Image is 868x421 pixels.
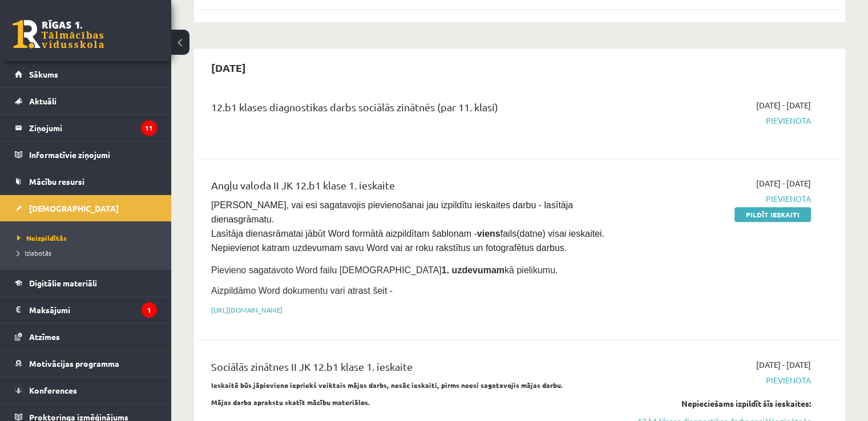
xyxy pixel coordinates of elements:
[29,358,119,369] span: Motivācijas programma
[29,115,157,141] legend: Ziņojumi
[756,177,811,189] span: [DATE] - [DATE]
[29,331,60,342] span: Atzīmes
[29,385,77,395] span: Konferences
[15,297,157,323] a: Maksājumi1
[15,141,157,168] a: Informatīvie ziņojumi
[623,398,811,410] div: Nepieciešams izpildīt šīs ieskaites:
[17,233,67,242] span: Neizpildītās
[734,207,811,222] a: Pildīt ieskaiti
[15,270,157,296] a: Digitālie materiāli
[200,54,257,81] h2: [DATE]
[29,203,119,213] span: [DEMOGRAPHIC_DATA]
[211,99,605,120] div: 12.b1 klases diagnostikas darbs sociālās zinātnēs (par 11. klasi)
[211,177,605,199] div: Angļu valoda II JK 12.b1 klase 1. ieskaite
[623,115,811,127] span: Pievienota
[211,398,370,407] strong: Mājas darba aprakstu skatīt mācību materiālos.
[17,248,160,258] a: Izlabotās
[756,359,811,371] span: [DATE] - [DATE]
[211,200,607,253] span: [PERSON_NAME], vai esi sagatavojis pievienošanai jau izpildītu ieskaites darbu - lasītāja dienasg...
[29,141,157,168] legend: Informatīvie ziņojumi
[211,380,563,390] strong: Ieskaitē būs jāpievieno iepriekš veiktais mājas darbs, nesāc ieskaiti, pirms neesi sagatavojis mā...
[623,193,811,205] span: Pievienota
[623,374,811,386] span: Pievienota
[13,20,104,48] a: Rīgas 1. Tālmācības vidusskola
[211,286,393,295] span: Aizpildāmo Word dokumentu vari atrast šeit -
[15,323,157,350] a: Atzīmes
[442,265,504,275] strong: 1. uzdevumam
[211,305,282,314] a: [URL][DOMAIN_NAME]
[211,359,605,380] div: Sociālās zinātnes II JK 12.b1 klase 1. ieskaite
[211,265,558,275] span: Pievieno sagatavoto Word failu [DEMOGRAPHIC_DATA] kā pielikumu.
[17,248,51,257] span: Izlabotās
[15,61,157,87] a: Sākums
[15,115,157,141] a: Ziņojumi11
[15,377,157,403] a: Konferences
[15,195,157,221] a: [DEMOGRAPHIC_DATA]
[15,168,157,195] a: Mācību resursi
[15,88,157,114] a: Aktuāli
[15,350,157,377] a: Motivācijas programma
[29,96,56,106] span: Aktuāli
[29,278,97,288] span: Digitālie materiāli
[29,297,157,323] legend: Maksājumi
[29,69,58,79] span: Sākums
[141,120,157,136] i: 11
[29,176,84,187] span: Mācību resursi
[477,229,500,238] strong: viens
[17,233,160,243] a: Neizpildītās
[142,302,157,318] i: 1
[756,99,811,111] span: [DATE] - [DATE]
